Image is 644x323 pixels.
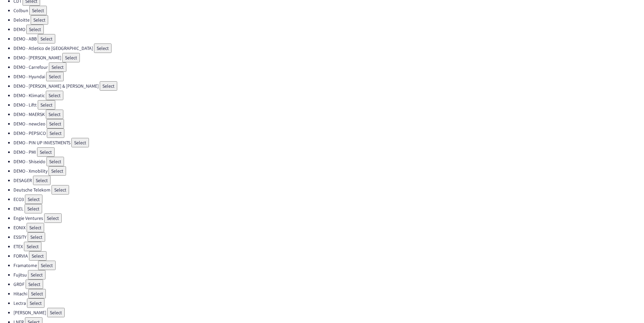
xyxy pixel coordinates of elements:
[13,100,644,110] li: DEMO - Liftt
[38,100,55,110] button: Select
[33,176,51,185] button: Select
[38,261,56,270] button: Select
[62,53,80,62] button: Select
[28,289,46,298] button: Select
[49,62,66,72] button: Select
[13,128,644,138] li: DEMO - PEPSICO
[28,232,45,242] button: Select
[13,308,644,317] li: [PERSON_NAME]
[31,15,48,25] button: Select
[531,250,644,323] iframe: Chat Widget
[13,147,644,157] li: DEMO - PMI
[13,53,644,62] li: DEMO - [PERSON_NAME]
[13,166,644,176] li: DEMO - Xmobility
[13,280,644,289] li: GRDF
[46,72,64,81] button: Select
[27,223,44,232] button: Select
[13,176,644,185] li: DESAGER
[47,128,64,138] button: Select
[13,6,644,15] li: Colbun
[13,119,644,128] li: DEMO - newcleo
[27,298,44,308] button: Select
[28,270,45,280] button: Select
[13,91,644,100] li: DEMO - Klimatic
[13,34,644,43] li: DEMO - ABB
[29,6,47,15] button: Select
[13,81,644,91] li: DEMO - [PERSON_NAME] & [PERSON_NAME]
[100,81,117,91] button: Select
[47,308,65,317] button: Select
[94,43,111,53] button: Select
[13,204,644,213] li: ENEL
[13,223,644,232] li: EONIX
[13,185,644,195] li: Deutsche Telekom
[13,157,644,166] li: DEMO - Shiseido
[37,147,55,157] button: Select
[52,185,69,195] button: Select
[26,25,44,34] button: Select
[13,298,644,308] li: Lectra
[13,72,644,81] li: DEMO - Hyundai
[531,250,644,323] div: Widget de chat
[13,43,644,53] li: DEMO - Atletico de [GEOGRAPHIC_DATA]
[13,25,644,34] li: DEMO
[38,34,55,43] button: Select
[26,280,43,289] button: Select
[46,157,64,166] button: Select
[13,62,644,72] li: DEMO - Carrefour
[13,110,644,119] li: DEMO - MAERSK
[13,242,644,251] li: ETEX
[13,138,644,147] li: DEMO - PIN UP INVESTMENTS
[13,270,644,280] li: Fujitsu
[29,251,46,261] button: Select
[13,15,644,25] li: Deloitte
[13,232,644,242] li: ESSITY
[13,261,644,270] li: Framatome
[44,213,62,223] button: Select
[13,195,644,204] li: ECO3
[25,195,42,204] button: Select
[46,119,64,128] button: Select
[46,110,63,119] button: Select
[71,138,89,147] button: Select
[46,91,63,100] button: Select
[49,166,66,176] button: Select
[13,251,644,261] li: FORVIA
[13,289,644,298] li: Hitachi
[13,213,644,223] li: Engie Ventures
[25,204,42,213] button: Select
[24,242,41,251] button: Select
